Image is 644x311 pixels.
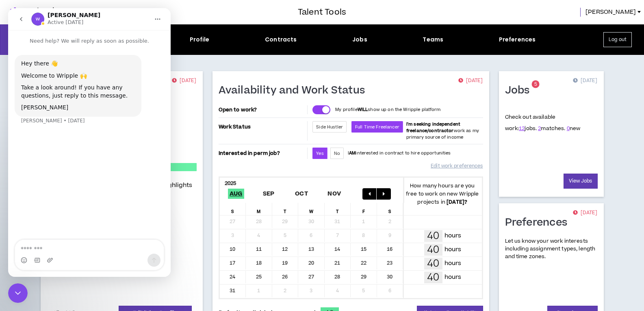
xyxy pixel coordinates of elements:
span: Sep [261,189,276,199]
iframe: Intercom live chat [8,8,171,277]
a: Edit work preferences [431,159,483,173]
div: F [351,203,377,215]
p: hours [445,245,462,254]
button: Upload attachment [39,249,45,255]
span: Aug [228,189,244,199]
p: hours [445,259,462,268]
div: Contracts [265,35,297,44]
button: Log out [603,32,632,47]
div: M [246,203,272,215]
p: [DATE] [458,77,483,85]
span: Side Hustler [316,124,343,130]
button: Send a message… [139,246,152,259]
iframe: Intercom live chat [8,283,28,303]
strong: AM [349,150,356,156]
a: 0 [567,125,570,132]
div: Jobs [352,35,367,44]
div: Hey there 👋Welcome to Wripple 🙌Take a look around! If you have any questions, just reply to this ... [7,47,133,109]
p: Interested in perm job? [219,148,306,159]
p: [DATE] [573,77,597,85]
span: new [567,125,581,132]
a: View Jobs [564,174,598,189]
span: work as my primary source of income [406,121,479,140]
h1: Jobs [505,84,536,97]
div: T [325,203,351,215]
span: matches. [538,125,565,132]
p: Active [DATE] [39,10,75,18]
textarea: Message… [7,232,156,246]
p: [DATE] [172,77,196,85]
div: Profile [190,35,210,44]
p: Check out available work: [505,113,581,132]
div: S [377,203,403,215]
span: 5 [534,81,537,88]
div: Hey there 👋 [13,52,127,60]
div: T [272,203,299,215]
div: Preferences [499,35,536,44]
div: Teams [423,35,443,44]
p: [DATE] [573,209,597,217]
p: My profile show up on the Wripple platform [335,107,440,113]
button: Gif picker [26,249,32,255]
p: Work Status [219,121,306,133]
h1: Availability and Work Status [219,84,371,97]
a: 2 [538,125,541,132]
div: Welcome to Wripple 🙌 [13,64,127,72]
a: 12 [519,125,525,132]
h3: Talent Tools [298,6,346,18]
p: Open to work? [219,107,306,113]
strong: WILL [358,107,368,113]
span: Oct [293,189,310,199]
p: hours [445,273,462,282]
b: I'm seeking independent freelance/contractor [406,121,460,134]
span: jobs. [519,125,537,132]
b: 2025 [225,180,236,187]
button: Home [142,3,157,19]
p: Let us know your work interests including assignment types, length and time zones. [505,237,598,261]
div: Morgan says… [7,47,156,126]
p: hours [445,231,462,240]
sup: 5 [532,80,540,88]
span: Nov [326,189,343,199]
div: [PERSON_NAME] • [DATE] [13,110,77,115]
span: [PERSON_NAME] [585,8,636,17]
div: [PERSON_NAME] [13,96,127,104]
span: Yes [316,150,323,157]
h1: Preferences [505,216,574,229]
p: How many hours are you free to work on new Wripple projects in [403,182,482,206]
p: I interested in contract to hire opportunities [348,150,451,157]
button: Emoji picker [13,249,19,255]
div: W [298,203,325,215]
div: S [220,203,246,215]
span: No [334,150,340,157]
div: Take a look around! If you have any questions, just reply to this message. [13,76,127,91]
b: [DATE] ? [447,198,467,206]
